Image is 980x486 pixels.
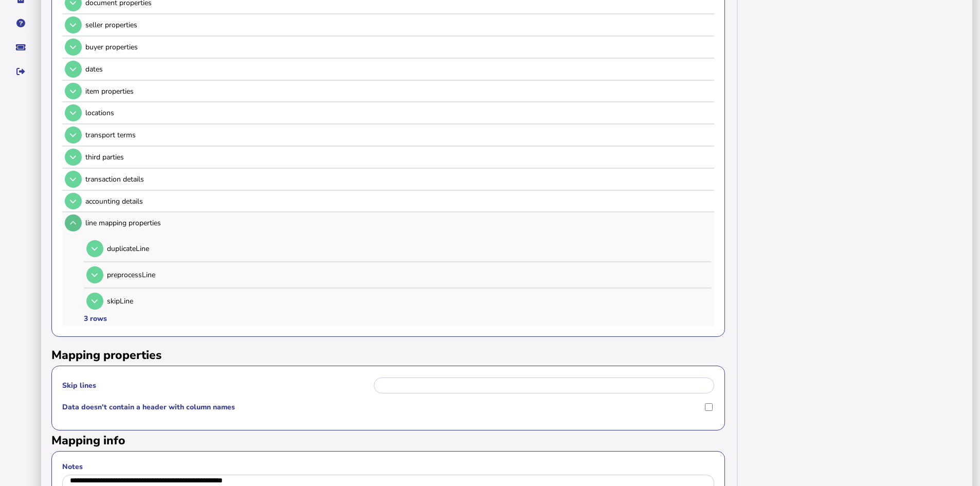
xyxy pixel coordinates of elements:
[65,16,82,33] button: Open
[85,196,711,206] div: accounting details
[65,171,82,188] button: Open
[107,270,305,280] p: preprocessLine
[65,39,82,56] button: Open
[65,149,82,166] button: Open
[85,152,711,162] div: third parties
[65,127,82,143] button: Open
[85,64,711,74] div: dates
[85,130,711,140] div: transport terms
[84,314,107,323] div: 3 rows
[85,42,711,52] div: buyer properties
[62,462,714,472] label: Notes
[65,61,82,78] button: Open
[10,37,31,58] button: Raise a support ticket
[107,244,305,254] p: duplicateLine
[65,104,82,121] button: Open
[107,296,305,306] p: skipLine
[85,86,711,96] div: item properties
[51,347,725,363] h2: Mapping properties
[10,61,31,82] button: Sign out
[65,193,82,210] button: Open
[51,433,725,448] h2: Mapping info
[62,402,701,412] label: Data doesn't contain a header with column names
[62,381,372,390] label: Skip lines
[85,174,711,184] div: transaction details
[86,266,103,283] button: Open
[86,293,103,310] button: Open
[85,218,711,228] div: line mapping properties
[85,108,711,118] div: locations
[65,214,82,231] button: Open
[86,240,103,257] button: Open
[10,12,31,34] button: Help pages
[65,83,82,100] button: Open
[85,20,711,30] div: seller properties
